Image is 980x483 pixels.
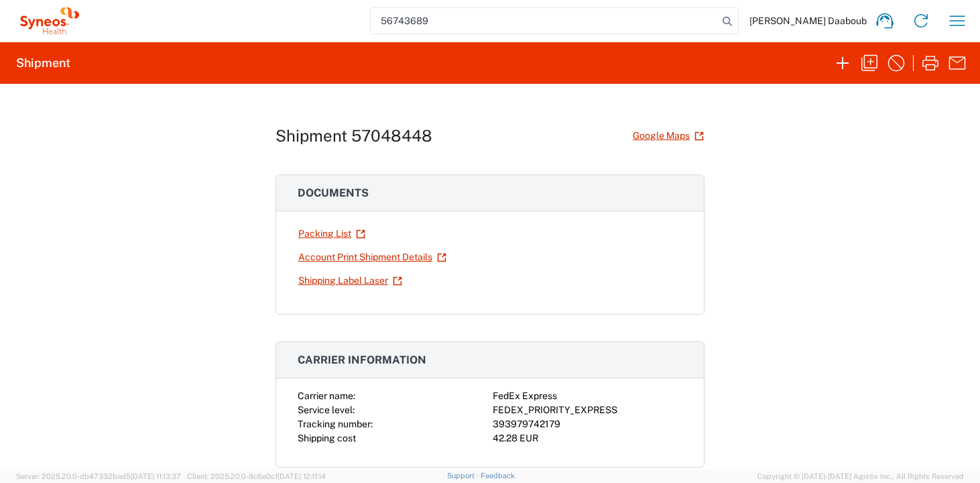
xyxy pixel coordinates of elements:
div: 42.28 EUR [493,431,682,445]
span: [DATE] 11:13:37 [131,472,181,480]
a: Google Maps [632,124,705,148]
a: Support [447,472,481,480]
span: Copyright © [DATE]-[DATE] Agistix Inc., All Rights Reserved [757,470,964,482]
a: Packing List [298,222,366,246]
a: Feedback [481,472,515,480]
span: [PERSON_NAME] Daaboub [749,15,867,27]
a: Account Print Shipment Details [298,246,447,269]
span: Service level: [298,405,355,415]
span: Carrier information [298,354,426,366]
div: 393979742179 [493,417,682,431]
h1: Shipment 57048448 [275,126,432,146]
input: Shipment, tracking or reference number [371,8,718,34]
span: Server: 2025.20.0-db47332bad5 [16,472,181,480]
div: FedEx Express [493,389,682,403]
span: [DATE] 12:11:14 [278,472,326,480]
h2: Shipment [16,55,70,71]
span: Shipping cost [298,433,356,443]
span: Tracking number: [298,419,373,429]
span: Carrier name: [298,390,355,401]
span: Documents [298,186,369,199]
div: FEDEX_PRIORITY_EXPRESS [493,403,682,417]
span: Client: 2025.20.0-8c6e0cf [187,472,326,480]
a: Shipping Label Laser [298,269,403,292]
